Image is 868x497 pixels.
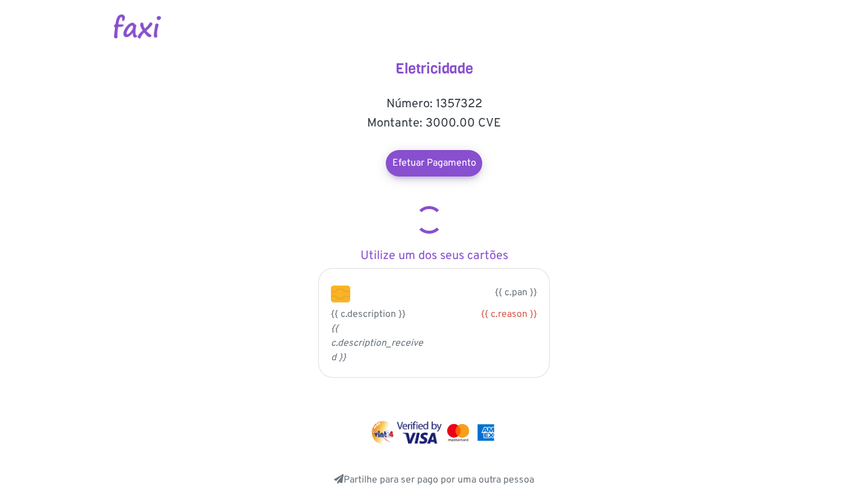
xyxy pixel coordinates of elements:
[313,249,555,263] h5: Utilize um dos seus cartões
[443,307,537,322] div: {{ c.reason }}
[444,421,472,444] img: mastercard
[313,97,555,111] h5: Número: 1357322
[386,150,482,177] a: Efetuar Pagamento
[331,323,423,364] i: {{ c.description_received }}
[397,421,442,444] img: visa
[313,60,555,78] h4: Eletricidade
[371,421,395,444] img: vinti4
[331,286,350,302] img: chip.png
[331,308,406,320] span: {{ c.description }}
[313,116,555,131] h5: Montante: 3000.00 CVE
[474,421,497,444] img: mastercard
[334,474,534,486] a: Partilhe para ser pago por uma outra pessoa
[368,286,537,300] p: {{ c.pan }}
